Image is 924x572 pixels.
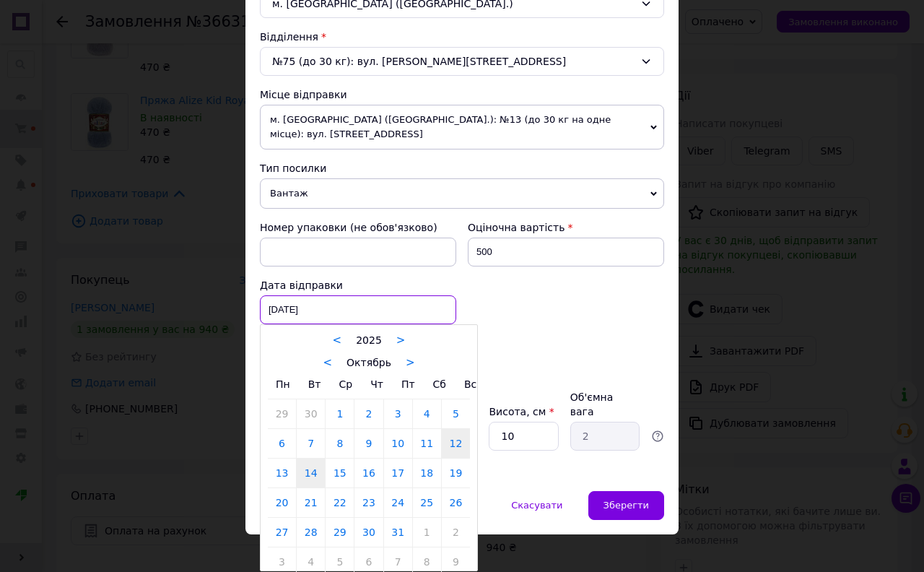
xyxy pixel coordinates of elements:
a: 22 [326,488,354,517]
span: Чт [370,378,383,390]
a: 28 [297,518,325,547]
a: 19 [442,459,470,487]
span: Вт [308,378,321,390]
a: 3 [384,399,412,428]
a: 31 [384,518,412,547]
span: Сб [433,378,446,390]
a: 11 [413,429,441,458]
a: 1 [326,399,354,428]
a: 2 [442,518,470,547]
span: Пт [401,378,415,390]
a: 4 [413,399,441,428]
a: > [406,356,415,369]
a: 8 [326,429,354,458]
a: 1 [413,518,441,547]
a: 24 [384,488,412,517]
a: 14 [297,459,325,487]
a: 20 [268,488,296,517]
a: 17 [384,459,412,487]
a: > [396,334,406,347]
a: 27 [268,518,296,547]
a: 23 [354,488,383,517]
a: 29 [326,518,354,547]
a: 30 [297,399,325,428]
a: 30 [354,518,383,547]
a: 18 [413,459,441,487]
a: 25 [413,488,441,517]
span: Ср [339,378,352,390]
a: < [323,356,333,369]
span: Скасувати [511,500,562,511]
span: Зберегти [603,500,649,511]
a: 9 [354,429,383,458]
a: 7 [297,429,325,458]
a: < [333,334,342,347]
a: 29 [268,399,296,428]
span: 2025 [356,334,382,346]
a: 21 [297,488,325,517]
span: Пн [276,378,290,390]
a: 15 [326,459,354,487]
a: 2 [354,399,383,428]
a: 13 [268,459,296,487]
span: Октябрь [346,357,391,368]
a: 5 [442,399,470,428]
a: 12 [442,429,470,458]
a: 26 [442,488,470,517]
a: 6 [268,429,296,458]
a: 10 [384,429,412,458]
a: 16 [354,459,383,487]
span: Вс [464,378,476,390]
